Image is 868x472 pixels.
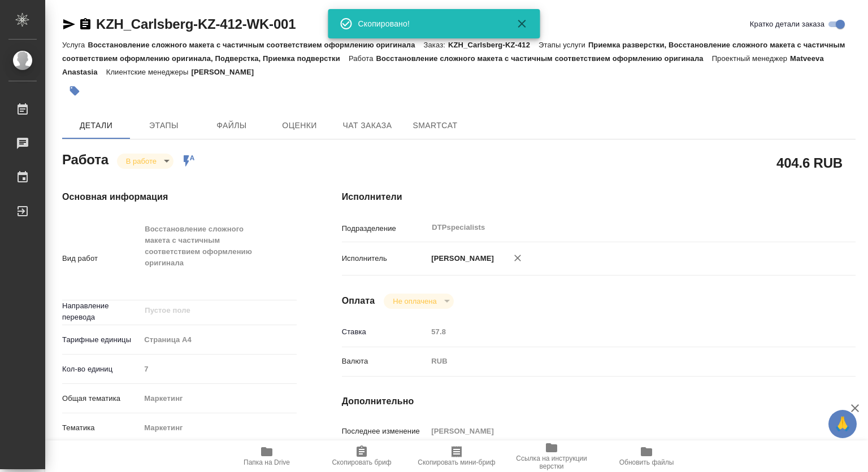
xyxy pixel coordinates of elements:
[418,458,495,466] span: Скопировать мини-бриф
[106,68,192,76] p: Клиентские менеджеры
[62,253,140,264] p: Вид работ
[96,16,296,32] a: KZH_Carlsberg-KZ-412-WK-001
[408,119,462,133] span: SmartCat
[750,19,824,30] span: Кратко детали заказа
[424,41,448,49] p: Заказ:
[314,440,409,472] button: Скопировать бриф
[62,78,87,103] button: Добавить тэг
[384,294,453,309] div: В работе
[619,458,674,466] span: Обновить файлы
[342,326,428,338] p: Ставка
[62,300,140,323] p: Направление перевода
[62,422,140,434] p: Тематика
[332,458,391,466] span: Скопировать бриф
[205,119,259,133] span: Файлы
[140,361,296,377] input: Пустое поле
[340,119,394,133] span: Чат заказа
[272,119,327,133] span: Оценки
[342,395,856,408] h4: Дополнительно
[62,41,88,49] p: Услуга
[828,410,857,438] button: 🙏
[244,458,290,466] span: Папка на Drive
[88,41,423,49] p: Восстановление сложного макета с частичным соответствием оформлению оригинала
[389,296,440,306] button: Не оплачена
[342,253,428,264] p: Исполнитель
[62,393,140,404] p: Общая тематика
[342,223,428,234] p: Подразделение
[342,426,428,437] p: Последнее изменение
[539,41,588,49] p: Этапы услуги
[504,440,599,472] button: Ссылка на инструкции верстки
[191,68,262,76] p: [PERSON_NAME]
[62,364,140,375] p: Кол-во единиц
[376,54,712,63] p: Восстановление сложного макета с частичным соответствием оформлению оригинала
[342,294,375,308] h4: Оплата
[137,119,191,133] span: Этапы
[342,356,428,367] p: Валюта
[427,253,494,264] p: [PERSON_NAME]
[776,153,843,172] h2: 404.6 RUB
[62,190,297,204] h4: Основная информация
[140,330,296,349] div: Страница А4
[62,334,140,346] p: Тарифные единицы
[79,18,92,31] button: Скопировать ссылку
[511,454,592,470] span: Ссылка на инструкции верстки
[140,389,296,408] div: Маркетинг
[505,246,530,270] button: Удалить исполнителя
[427,352,813,371] div: RUB
[62,54,824,76] p: Matveeva Anastasia
[712,54,790,63] p: Проектный менеджер
[409,440,504,472] button: Скопировать мини-бриф
[599,440,694,472] button: Обновить файлы
[509,17,536,30] button: Закрыть
[140,418,296,438] div: Маркетинг
[833,412,852,436] span: 🙏
[427,423,813,439] input: Пустое поле
[62,18,76,31] button: Скопировать ссылку для ЯМессенджера
[144,304,270,317] input: Пустое поле
[123,156,160,166] button: В работе
[342,190,856,204] h4: Исполнители
[69,119,123,133] span: Детали
[219,440,314,472] button: Папка на Drive
[448,41,539,49] p: KZH_Carlsberg-KZ-412
[358,18,500,29] div: Скопировано!
[349,54,376,63] p: Работа
[62,148,108,169] h2: Работа
[427,324,813,340] input: Пустое поле
[117,154,173,169] div: В работе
